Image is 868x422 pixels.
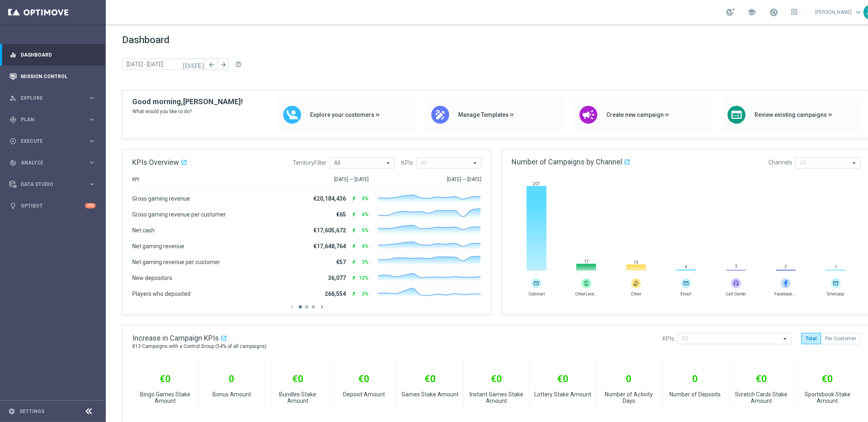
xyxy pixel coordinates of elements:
a: [PERSON_NAME]keyboard_arrow_down [814,6,864,18]
i: keyboard_arrow_right [88,116,96,123]
i: equalizer [9,51,17,59]
div: Mission Control [9,66,96,87]
button: gps_fixed Plan keyboard_arrow_right [9,116,96,123]
i: lightbulb [9,202,17,210]
i: play_circle_outline [9,138,17,145]
span: Explore [21,96,88,101]
span: keyboard_arrow_down [854,8,863,17]
i: keyboard_arrow_right [88,94,96,102]
div: Optibot [9,195,96,216]
a: Mission Control [21,66,96,87]
button: Mission Control [9,73,96,80]
button: Data Studio keyboard_arrow_right [9,181,96,188]
i: gps_fixed [9,116,17,123]
span: Plan [21,117,88,122]
button: track_changes Analyze keyboard_arrow_right [9,160,96,166]
button: lightbulb Optibot +10 [9,203,96,209]
a: Dashboard [21,44,96,66]
div: Data Studio [9,181,88,188]
div: Analyze [9,159,88,166]
div: Explore [9,94,88,102]
i: keyboard_arrow_right [88,159,96,166]
i: keyboard_arrow_right [88,180,96,188]
div: Execute [9,138,88,145]
i: settings [8,408,15,415]
span: Execute [21,139,88,144]
i: track_changes [9,159,17,166]
div: +10 [85,203,96,208]
span: Analyze [21,160,88,165]
span: Data Studio [21,182,88,187]
div: Plan [9,116,88,123]
button: person_search Explore keyboard_arrow_right [9,95,96,101]
button: equalizer Dashboard [9,52,96,58]
i: keyboard_arrow_right [88,137,96,145]
a: Settings [20,409,44,414]
i: person_search [9,94,17,102]
button: play_circle_outline Execute keyboard_arrow_right [9,138,96,144]
a: Optibot [21,195,85,216]
div: Dashboard [9,44,96,66]
span: school [747,8,756,17]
